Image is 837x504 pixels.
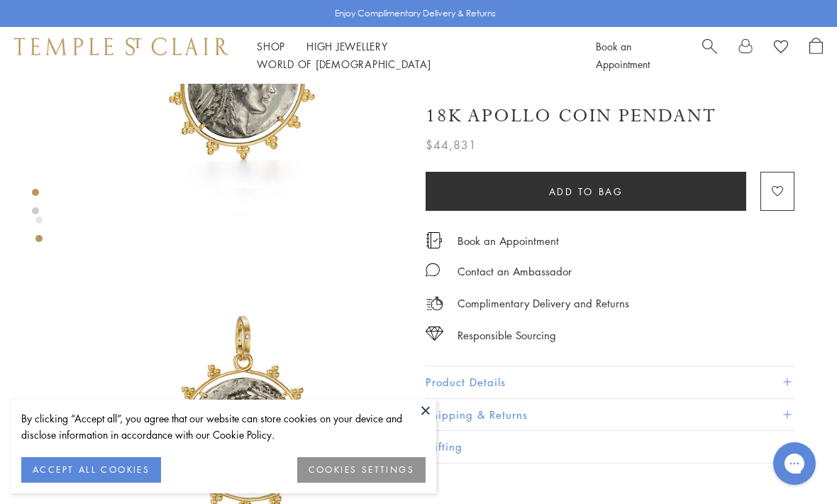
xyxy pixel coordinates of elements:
[458,295,629,312] p: Complimentary Delivery and Returns
[257,38,564,73] nav: Main navigation
[596,39,650,71] a: Book an Appointment
[809,38,823,73] a: Open Shopping Bag
[426,136,477,154] span: $44,831
[426,399,794,431] button: Shipping & Returns
[335,6,496,21] p: Enjoy Complimentary Delivery & Returns
[257,57,431,71] a: World of [DEMOGRAPHIC_DATA]World of [DEMOGRAPHIC_DATA]
[426,172,746,211] button: Add to bag
[426,327,443,341] img: icon_sourcing.svg
[426,431,794,463] button: Gifting
[426,295,443,312] img: icon_delivery.svg
[426,263,440,277] img: MessageIcon-01_2.svg
[549,184,623,199] span: Add to bag
[702,38,717,73] a: Search
[766,437,823,490] iframe: Gorgias live chat messenger
[426,366,794,398] button: Product Details
[426,232,443,248] img: icon_appointment.svg
[257,39,285,53] a: ShopShop
[21,410,426,443] div: By clicking “Accept all”, you agree that our website can store cookies on your device and disclos...
[297,457,426,483] button: COOKIES SETTINGS
[458,263,572,280] div: Contact an Ambassador
[14,38,228,55] img: Temple St. Clair
[774,38,788,59] a: View Wishlist
[35,213,43,253] div: Product gallery navigation
[426,104,716,128] h1: 18K Apollo Coin Pendant
[458,327,556,344] div: Responsible Sourcing
[306,39,388,53] a: High JewelleryHigh Jewellery
[21,457,161,483] button: ACCEPT ALL COOKIES
[458,233,559,248] a: Book an Appointment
